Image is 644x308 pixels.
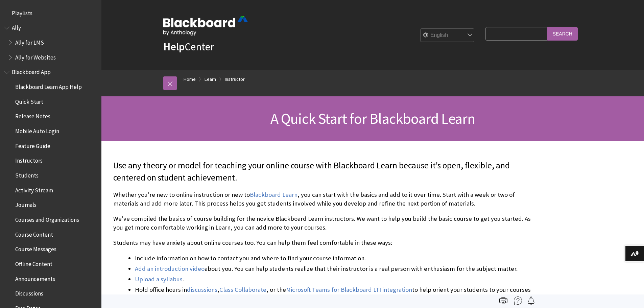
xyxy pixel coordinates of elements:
p: We've compiled the basics of course building for the novice Blackboard Learn instructors. We want... [113,214,532,232]
a: Microsoft Teams for Blackboard LTI integration [286,286,412,294]
span: Course Content [15,229,53,238]
p: Whether you're new to online instruction or new to , you can start with the basics and add to it ... [113,190,532,208]
span: Offline Content [15,258,52,267]
span: Ally for LMS [15,37,44,46]
strong: Help [163,40,185,53]
span: Quick Start [15,96,43,105]
span: Release Notes [15,111,50,120]
a: Blackboard Learn [250,191,297,199]
span: Ally [12,22,21,31]
a: Learn [205,75,216,84]
a: discussions [187,286,217,294]
img: More help [514,297,522,305]
p: Students may have anxiety about online courses too. You can help them feel comfortable in these w... [113,238,532,247]
img: Print [499,297,507,305]
p: Use any theory or model for teaching your online course with Blackboard Learn because it's open, ... [113,160,532,184]
span: Ally for Websites [15,52,56,61]
img: Blackboard by Anthology [163,16,248,35]
span: Feature Guide [15,140,50,149]
a: Home [184,75,196,84]
img: Follow this page [527,297,535,305]
li: . [135,275,532,284]
span: Announcements [15,273,55,282]
a: Class Collaborate [219,286,266,294]
input: Search [547,27,578,40]
span: Playlists [12,7,32,17]
span: Blackboard App [12,67,51,76]
span: Discussions [15,288,43,297]
li: about you. You can help students realize that their instructor is a real person with enthusiasm f... [135,264,532,274]
li: Include information on how to contact you and where to find your course information. [135,254,532,263]
a: Upload a syllabus [135,275,183,283]
nav: Book outline for Playlists [4,7,97,19]
span: Journals [15,199,37,209]
span: Instructors [15,155,43,164]
span: A Quick Start for Blackboard Learn [270,109,475,128]
span: Course Messages [15,244,56,253]
nav: Book outline for Anthology Ally Help [4,22,97,63]
span: Students [15,170,39,179]
span: Courses and Organizations [15,214,79,223]
span: Blackboard Learn App Help [15,81,82,90]
a: HelpCenter [163,40,214,53]
span: Mobile Auto Login [15,125,59,135]
select: Site Language Selector [421,29,475,42]
li: Hold office hours in , , or the to help orient your students to your courses and answer questions... [135,285,532,304]
a: Instructor [225,75,245,84]
span: Activity Stream [15,185,53,194]
a: Add an introduction video [135,265,205,273]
